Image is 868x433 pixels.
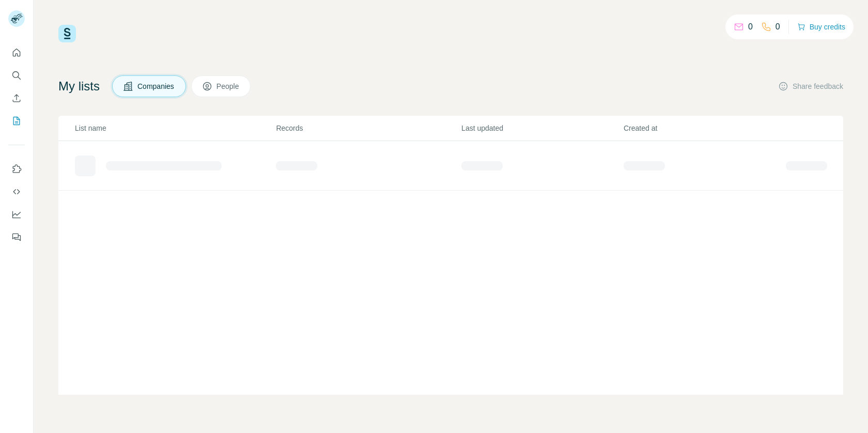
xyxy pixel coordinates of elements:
span: Companies [137,81,175,91]
button: Buy credits [797,20,845,34]
button: My lists [8,112,25,130]
button: Share feedback [778,81,843,91]
span: People [216,81,240,91]
button: Use Surfe API [8,182,25,201]
p: List name [75,123,275,133]
p: Records [276,123,460,133]
p: Created at [624,123,785,133]
p: Last updated [461,123,623,133]
h4: My lists [58,78,100,95]
button: Enrich CSV [8,89,25,107]
button: Feedback [8,228,25,246]
button: Quick start [8,43,25,62]
button: Search [8,66,25,85]
button: Dashboard [8,205,25,224]
p: 0 [776,21,780,33]
img: Surfe Logo [58,25,76,42]
button: Use Surfe on LinkedIn [8,160,25,178]
p: 0 [748,21,753,33]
